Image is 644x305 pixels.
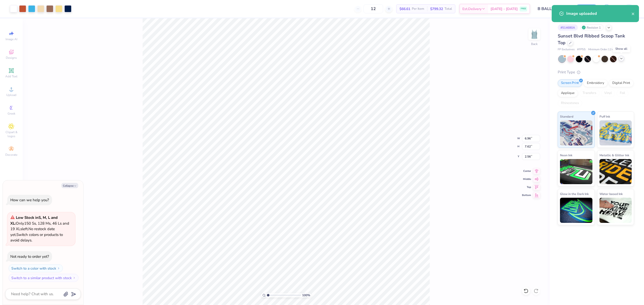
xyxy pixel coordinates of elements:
[558,99,582,107] div: Rhinestones
[6,93,16,97] span: Upload
[534,4,571,14] input: Untitled Design
[521,7,526,11] span: FREE
[57,267,60,270] img: Switch to a color with stock
[558,69,634,75] div: Print Type
[430,6,443,12] span: $799.32
[462,6,481,12] span: Est. Delivery
[5,74,17,78] span: Add Text
[599,120,632,145] img: Puff Ink
[10,197,49,202] div: How can we help you?
[560,114,573,119] span: Standard
[522,185,531,189] span: Top
[579,89,599,97] div: Transfers
[9,274,78,282] button: Switch to a similar product with stock
[531,42,538,46] div: Back
[558,89,578,97] div: Applique
[5,153,17,157] span: Decorate
[558,24,578,31] div: # 514680A
[522,177,531,181] span: Middle
[302,293,310,297] span: 100 %
[522,169,531,173] span: Center
[560,198,592,223] img: Glow in the Dark Ink
[364,4,383,13] input: – –
[631,11,635,17] button: close
[560,120,592,145] img: Standard
[577,47,586,52] span: # FP55
[560,152,572,158] span: Neon Ink
[558,79,582,87] div: Screen Print
[566,11,631,17] div: Image uploaded
[599,114,610,119] span: Puff Ink
[399,6,410,12] span: $66.61
[73,276,76,279] img: Switch to a similar product with stock
[10,226,55,237] span: No restock date yet.
[6,37,17,41] span: Image AI
[61,183,78,188] button: Collapse
[584,79,608,87] div: Embroidery
[10,254,49,259] div: Not ready to order yet?
[560,191,589,196] span: Glow in the Dark Ink
[9,264,63,272] button: Switch to a color with stock
[599,159,632,184] img: Metallic & Glitter Ink
[599,191,623,196] span: Water based Ink
[558,47,575,52] span: FP Exclusives
[529,29,539,39] img: Back
[445,6,452,12] span: Total
[522,193,531,197] span: Bottom
[10,215,69,243] span: Only 150 Ss, 128 Ms, 46 Ls and 19 XLs left. Switch colors or products to avoid delays.
[10,215,58,226] strong: Low Stock in S, M, L and XL :
[599,152,629,158] span: Metallic & Glitter Ink
[613,45,630,52] div: Show all
[609,79,633,87] div: Digital Print
[617,89,628,97] div: Foil
[580,24,603,31] div: Revision 1
[412,6,424,12] span: Per Item
[6,56,17,60] span: Designs
[560,159,592,184] img: Neon Ink
[601,89,615,97] div: Vinyl
[558,33,625,46] span: Sunset Blvd Ribbed Scoop Tank Top
[491,6,518,12] span: [DATE] - [DATE]
[8,112,15,116] span: Greek
[3,130,20,138] span: Clipart & logos
[588,47,613,52] span: Minimum Order: 12 +
[599,198,632,223] img: Water based Ink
